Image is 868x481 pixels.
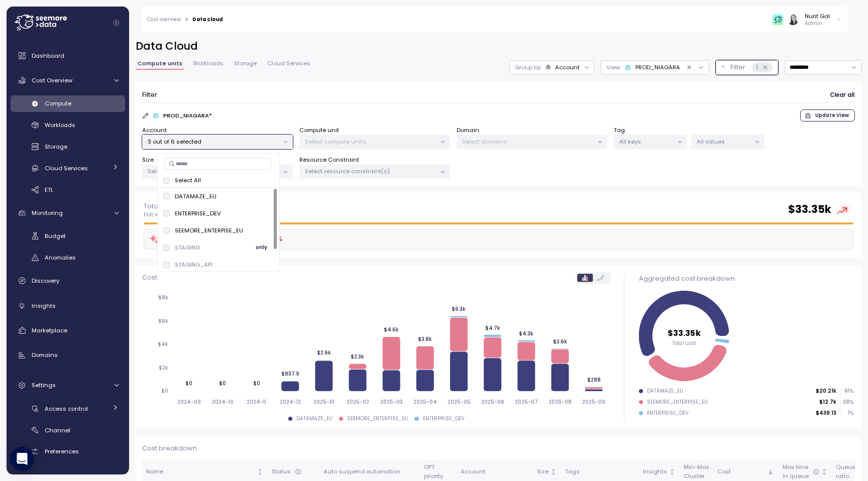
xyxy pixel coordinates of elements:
button: Clear all [829,88,855,102]
p: ENTERPRISE_DEV [175,209,221,217]
span: Access control [45,405,88,413]
a: Settings [11,376,125,396]
p: All values [697,138,750,146]
a: Domains [11,345,125,366]
p: $439.13 [816,410,836,417]
span: Cloud Services [45,164,88,172]
tspan: $837.9 [281,370,299,377]
span: Compute units [138,61,182,66]
tspan: $4.3k [519,330,533,337]
p: Select resource constraint(s) [305,167,436,175]
span: Storage [234,61,257,66]
a: Discovery [11,271,125,291]
img: 65f98ecb31a39d60f1f315eb.PNG [773,14,783,25]
h2: $ 33.35k [788,202,831,217]
p: View: [606,63,621,71]
span: Dashboard [32,52,64,60]
tspan: 2025-07 [515,399,538,405]
p: Select compute units [305,138,436,146]
a: Cost Overview [11,70,125,90]
p: $12.7k [819,399,836,406]
div: Tags [565,467,635,476]
div: Filter1 [716,60,778,75]
tspan: $0 [185,380,192,387]
div: SEEMORE_ENTERPISE_EU [647,399,708,406]
span: Workloads [193,61,224,66]
tspan: 2024-09 [177,399,201,405]
div: Account [555,63,580,71]
p: 3 out of 6 selected [148,138,279,146]
h2: Data Cloud [136,39,861,54]
span: Domains [32,351,58,359]
p: Select domains [462,138,593,146]
div: ENTERPRISE_DEV [423,415,465,422]
label: Size [142,156,154,165]
tspan: $6k [158,318,168,324]
a: Cost overview [147,17,181,22]
div: PROD_NIAGARA [625,63,680,71]
div: Size [537,467,549,476]
p: 1 % [841,410,853,417]
span: Clear all [830,88,854,102]
button: Collapse navigation [110,19,123,27]
tspan: $4k [158,341,168,347]
tspan: $33.35k [668,327,701,338]
label: Compute unit [299,126,339,135]
tspan: 2025-06 [481,399,504,405]
tspan: $4.6k [384,326,399,333]
tspan: $2.6k [317,349,331,356]
div: Insights [643,467,667,476]
p: SEEMORE_ENTERPISE_EU [175,226,243,234]
p: All keys [619,138,673,146]
tspan: $3.8k [418,336,432,342]
div: There was a cost increase of [149,233,282,245]
p: Filter [142,90,157,100]
label: Account [142,126,167,135]
span: Storage [45,143,67,151]
tspan: 2025-01 [313,399,335,405]
p: 38 % [841,399,853,406]
span: Compute [45,99,71,107]
a: Channel [11,422,125,438]
p: STAGING_API [175,261,212,269]
tspan: 2025-05 [448,399,471,405]
p: Filter [730,62,745,72]
div: Cost [717,467,766,476]
div: Not sorted [550,468,557,475]
span: Cloud Services [267,61,310,66]
span: Marketplace [32,326,67,334]
span: Anomalies [45,254,76,262]
p: Admin [805,20,830,27]
a: Dashboard [11,46,125,66]
span: Update View [815,110,849,121]
a: Storage [11,139,125,155]
tspan: 2025-03 [380,399,403,405]
tspan: $0 [219,380,226,387]
span: Insights [32,302,56,310]
p: 1 [756,62,758,72]
div: Data cloud [192,17,223,22]
p: $20.21k [816,388,836,395]
div: SEEMORE_ENTERPISE_EU [347,415,408,422]
tspan: $288 [587,377,600,383]
label: Tag [614,126,625,135]
div: Not sorted [669,468,676,475]
p: Select All [175,176,201,184]
span: Budget [45,232,66,240]
p: Select size(s) [148,167,279,175]
p: PROD_NIAGARA * [163,111,212,119]
button: Update View [800,109,855,122]
div: > [185,17,188,23]
label: Domain [457,126,479,135]
a: Monitoring [11,203,125,223]
a: Preferences [11,443,125,460]
p: DATAMAZE_EU [175,192,216,200]
div: Max time in queue [783,463,819,480]
p: STAGING [175,244,200,252]
div: Status [272,467,315,476]
tspan: $8k [158,294,168,301]
a: ETL [11,181,125,198]
tspan: 2025-02 [347,399,369,405]
a: Workloads [11,117,125,134]
span: Monitoring [32,209,63,217]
